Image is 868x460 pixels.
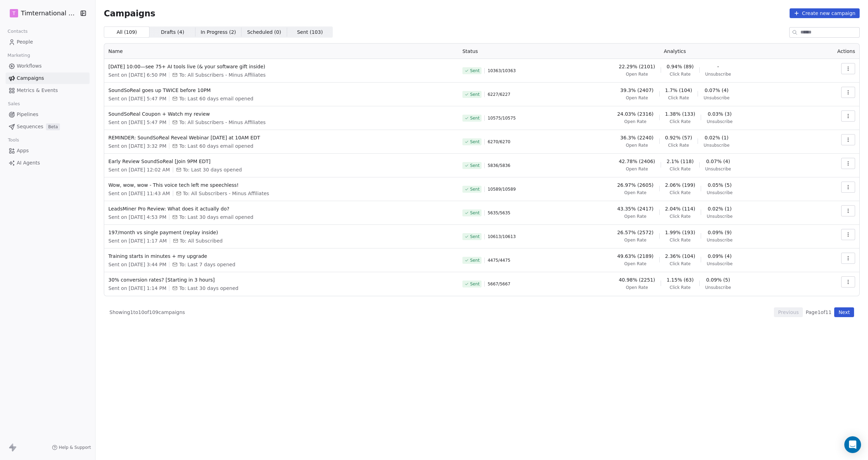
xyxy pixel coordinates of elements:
span: Unsubscribe [705,166,731,172]
span: 10613 / 10613 [487,234,516,239]
span: Sent [470,186,479,192]
span: 0.92% (57) [665,134,692,141]
span: 2.36% (104) [665,253,696,260]
span: 10589 / 10589 [487,186,516,192]
th: Status [458,44,545,59]
span: 197/month vs single payment (replay inside) [108,229,454,236]
span: To: All Subscribers - Minus Affiliates [183,190,269,197]
a: AI Agents [6,157,90,169]
span: Sent [470,234,479,239]
span: Click Rate [670,190,691,195]
span: To: Last 30 days opened [179,285,238,292]
span: Sent on [DATE] 3:44 PM [108,261,166,268]
span: Click Rate [670,261,691,267]
span: Click Rate [670,237,691,243]
span: To: All Subscribers - Minus Affiliates [179,71,266,78]
span: Unsubscribe [705,285,731,290]
span: Open Rate [624,190,647,195]
span: To: All Subscribers - Minus Affiliates [179,119,266,126]
span: 10575 / 10575 [487,115,516,121]
span: Sent on [DATE] 1:14 PM [108,285,166,292]
span: 0.09% (5) [706,276,730,283]
span: Showing 1 to 10 of 109 campaigns [109,309,185,316]
div: Open Intercom Messenger [844,436,861,453]
span: SoundSoReal goes up TWICE before 10PM [108,87,454,94]
a: Apps [6,145,90,156]
span: LeadsMiner Pro Review: What does it actually do? [108,205,454,212]
span: REMINDER: SoundSoReal Reveal Webinar [DATE] at 10AM EDT [108,134,454,141]
span: Click Rate [670,166,691,172]
span: To: All Subscribed [180,237,223,244]
span: Open Rate [624,237,647,243]
span: 1.7% (104) [665,87,692,94]
span: 40.98% (2251) [619,276,655,283]
span: 0.03% (3) [708,110,732,117]
span: Sent on [DATE] 12:02 AM [108,166,170,173]
span: To: Last 60 days email opened [179,143,253,149]
span: AI Agents [17,159,40,167]
span: Sent on [DATE] 6:50 PM [108,71,166,78]
span: Open Rate [624,261,647,267]
span: Sent ( 103 ) [297,29,323,36]
span: 0.07% (4) [706,158,730,165]
span: Scheduled ( 0 ) [247,29,281,36]
span: Click Rate [670,285,691,290]
span: Unsubscribe [707,214,732,219]
span: Click Rate [668,95,689,101]
span: Unsubscribe [705,71,731,77]
span: Sent [470,210,479,216]
a: Help & Support [52,445,91,450]
span: Sent on [DATE] 5:47 PM [108,119,166,126]
span: 1.38% (133) [665,110,696,117]
span: Unsubscribe [707,190,732,195]
span: Sent [470,139,479,145]
span: 39.3% (2407) [620,87,653,94]
span: 2.04% (114) [665,205,696,212]
span: SoundSoReal Coupon + Watch my review [108,110,454,117]
span: Open Rate [624,119,647,124]
span: Open Rate [626,285,648,290]
span: Timternational B.V. [21,9,78,18]
span: Open Rate [624,214,647,219]
span: Sales [5,99,23,109]
span: 5836 / 5836 [487,163,510,168]
span: Help & Support [59,445,91,450]
span: Click Rate [668,143,689,148]
span: [DATE] 10:00—see 75+ AI tools live (& your software gift inside) [108,63,454,70]
button: TTimternational B.V. [8,7,75,19]
th: Analytics [545,44,805,59]
span: Open Rate [626,95,648,101]
span: Sent [470,281,479,287]
span: 0.02% (1) [708,205,732,212]
span: Campaigns [17,75,44,82]
span: Metrics & Events [17,87,58,94]
span: Sent [470,68,479,74]
span: Unsubscribe [707,261,732,267]
span: Campaigns [104,8,155,18]
span: 43.35% (2417) [617,205,653,212]
th: Actions [805,44,859,59]
span: Sent on [DATE] 5:47 PM [108,95,166,102]
span: Open Rate [626,71,648,77]
span: 5667 / 5667 [487,281,510,287]
span: 0.02% (1) [705,134,729,141]
span: Sent [470,258,479,263]
span: To: Last 7 days opened [179,261,235,268]
button: Create new campaign [790,8,860,18]
span: T [13,10,16,17]
span: 36.3% (2240) [620,134,653,141]
span: Wow, wow, wow - This voice tech left me speechless! [108,182,454,189]
span: 0.09% (9) [708,229,732,236]
span: Sent [470,92,479,97]
span: 1.15% (63) [667,276,694,283]
span: Apps [17,147,29,154]
span: 0.94% (89) [667,63,694,70]
span: 6227 / 6227 [487,92,510,97]
span: 22.29% (2101) [619,63,655,70]
a: Metrics & Events [6,85,90,96]
span: - [717,63,719,70]
span: 26.57% (2572) [617,229,653,236]
button: Next [834,307,854,317]
span: Pipelines [17,111,38,118]
a: Workflows [6,60,90,72]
